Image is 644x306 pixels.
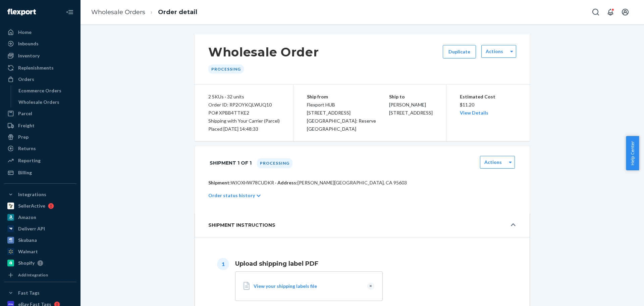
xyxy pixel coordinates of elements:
[208,101,280,109] div: Order ID: RP2OYKQLWUQ10
[484,159,502,166] label: Actions
[208,180,231,185] span: Shipment:
[86,2,203,22] ol: breadcrumbs
[601,286,637,303] iframe: Opens a widget where you can chat to one of our agents
[4,120,76,131] a: Freight
[18,237,37,244] div: Skubana
[4,108,76,119] a: Parcel
[389,93,433,101] p: Ship to
[18,52,40,59] div: Inventory
[257,158,292,168] div: Processing
[4,288,76,298] button: Fast Tags
[443,45,476,58] button: Duplicate
[604,5,617,19] button: Open notifications
[18,29,32,36] div: Home
[4,62,76,73] a: Replenishments
[18,145,36,152] div: Returns
[18,248,38,255] div: Walmart
[15,97,77,107] a: Wholesale Orders
[18,272,48,278] div: Add Integration
[18,191,46,198] div: Integrations
[18,225,45,232] div: Deliverr API
[195,213,530,237] button: Shipment Instructions
[4,27,76,38] a: Home
[235,259,516,268] h1: Upload shipping label PDF
[460,110,488,116] a: View Details
[4,235,76,246] a: Skubana
[4,201,76,211] a: SellerActive
[589,5,602,19] button: Open Search Box
[18,169,32,176] div: Billing
[254,283,362,290] a: View your shipping labels file
[18,203,45,209] div: SellerActive
[626,136,639,170] button: Help Center
[208,45,319,59] h1: Wholesale Order
[18,260,35,266] div: Shopify
[18,76,34,83] div: Orders
[18,157,41,164] div: Reporting
[208,221,275,229] h5: Shipment Instructions
[208,93,280,101] div: 2 SKUs · 32 units
[619,5,632,19] button: Open account menu
[210,156,252,170] h1: Shipment 1 of 1
[208,179,516,186] p: WJOXHW78CUDKR · [PERSON_NAME][GEOGRAPHIC_DATA], CA 95603
[18,64,54,71] div: Replenishments
[158,8,197,16] a: Order detail
[4,223,76,234] a: Deliverr API
[18,87,61,94] div: Ecommerce Orders
[18,134,29,140] div: Prep
[4,143,76,154] a: Returns
[4,246,76,257] a: Walmart
[18,110,32,117] div: Parcel
[4,271,76,279] a: Add Integration
[4,155,76,166] a: Reporting
[4,132,76,142] a: Prep
[18,99,59,105] div: Wholesale Orders
[4,189,76,200] button: Integrations
[208,117,280,125] p: Shipping with Your Carrier (Parcel)
[389,102,433,116] span: [PERSON_NAME] [STREET_ADDRESS]
[18,214,36,221] div: Amazon
[18,290,40,296] div: Fast Tags
[18,122,35,129] div: Freight
[486,48,503,55] label: Actions
[63,5,76,19] button: Close Navigation
[4,258,76,268] a: Shopify
[307,102,376,132] span: Flexport HUB [STREET_ADDRESS][GEOGRAPHIC_DATA]: Reserve [GEOGRAPHIC_DATA]
[208,125,280,133] div: Placed [DATE] 14:48:33
[460,93,517,101] p: Estimated Cost
[208,64,244,74] div: Processing
[91,8,145,16] a: Wholesale Orders
[208,192,255,199] p: Order status history
[4,38,76,49] a: Inbounds
[15,85,77,96] a: Ecommerce Orders
[460,93,517,117] div: $11.20
[4,50,76,61] a: Inventory
[4,167,76,178] a: Billing
[217,258,229,270] span: 1
[7,9,36,15] img: Flexport logo
[277,180,298,185] span: Address:
[208,109,280,117] div: PO# XPBB4TTKE2
[4,212,76,223] a: Amazon
[18,40,39,47] div: Inbounds
[367,282,374,290] button: Clear
[4,74,76,85] a: Orders
[307,93,389,101] p: Ship from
